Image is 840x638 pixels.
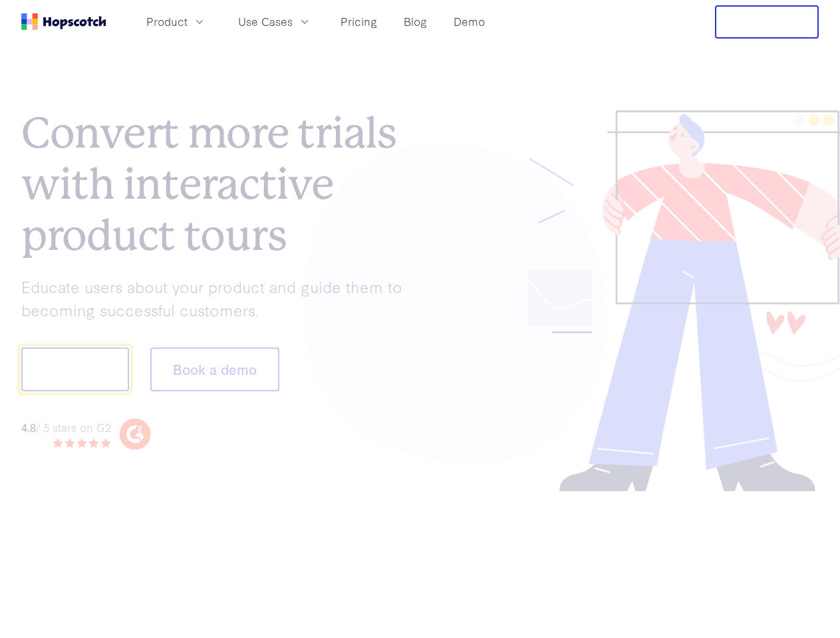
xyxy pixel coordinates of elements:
button: Show me! [21,348,129,391]
button: Book a demo [150,348,279,391]
strong: 4.8 [21,419,36,434]
span: Product [146,13,188,30]
span: Use Cases [238,13,293,30]
button: Use Cases [230,11,319,33]
button: Free Trial [715,5,819,39]
a: Demo [448,11,490,33]
a: Blog [398,11,432,33]
a: Home [21,13,106,30]
button: Product [138,11,214,33]
h1: Convert more trials with interactive product tours [21,108,420,261]
a: Pricing [335,11,382,33]
p: Educate users about your product and guide them to becoming successful customers. [21,275,420,321]
div: / 5 stars on G2 [21,419,111,435]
